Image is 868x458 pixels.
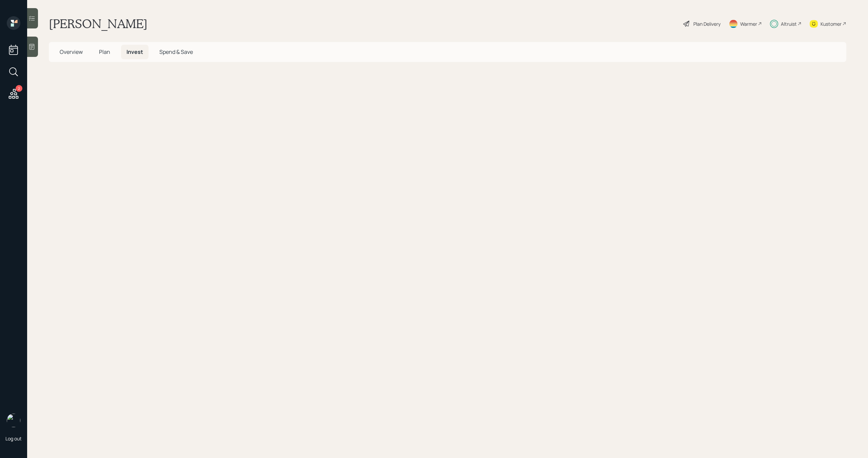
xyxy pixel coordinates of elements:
div: Plan Delivery [693,20,721,27]
div: Kustomer [821,20,842,27]
div: Warmer [740,20,757,27]
span: Invest [126,48,143,56]
span: Overview [60,48,83,56]
h1: [PERSON_NAME] [49,16,147,31]
img: michael-russo-headshot.png [7,414,20,427]
div: Log out [5,435,22,442]
span: Plan [99,48,110,56]
span: Spend & Save [159,48,193,56]
div: 2 [16,85,22,92]
div: Altruist [781,20,797,27]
